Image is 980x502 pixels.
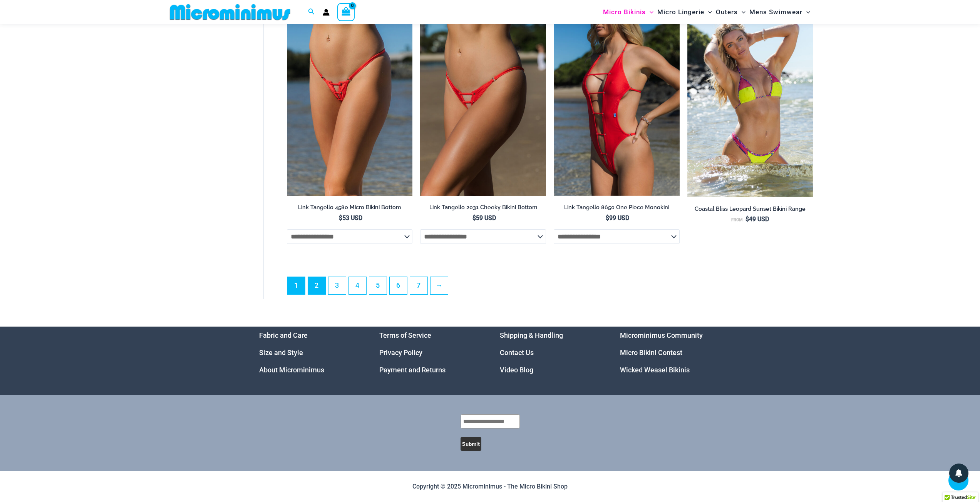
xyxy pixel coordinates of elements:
[603,2,646,22] span: Micro Bikinis
[554,7,680,196] img: Link Tangello 8650 One Piece Monokini 11
[687,7,813,197] a: Coastal Bliss Leopard Sunset 3171 Tri Top 4371 Thong Bikini 06Coastal Bliss Leopard Sunset 3171 T...
[259,327,360,379] nav: Menu
[704,2,712,22] span: Menu Toggle
[554,204,680,214] a: Link Tangello 8650 One Piece Monokini
[328,277,346,294] a: Page 3
[337,3,355,21] a: View Shopping Cart, empty
[167,3,293,21] img: MM SHOP LOGO FLAT
[287,277,813,299] nav: Product Pagination
[620,327,721,379] aside: Footer Widget 4
[259,366,324,374] a: About Microminimus
[349,277,366,294] a: Page 4
[655,2,714,22] a: Micro LingerieMenu ToggleMenu Toggle
[379,327,481,379] aside: Footer Widget 2
[287,204,413,211] h2: Link Tangello 4580 Micro Bikini Bottom
[287,7,413,196] img: Link Tangello 4580 Micro 01
[287,7,413,196] a: Link Tangello 4580 Micro 01Link Tangello 4580 Micro 02Link Tangello 4580 Micro 02
[420,204,546,211] h2: Link Tangello 2031 Cheeky Bikini Bottom
[657,2,704,22] span: Micro Lingerie
[323,9,330,16] a: Account icon link
[620,366,690,374] a: Wicked Weasel Bikinis
[288,277,305,294] span: Page 1
[259,327,360,379] aside: Footer Widget 1
[714,2,747,22] a: OutersMenu ToggleMenu Toggle
[259,331,308,339] a: Fabric and Care
[259,481,721,492] p: Copyright © 2025 Microminimus - The Micro Bikini Shop
[369,277,387,294] a: Page 5
[308,7,315,17] a: Search icon link
[620,327,721,379] nav: Menu
[802,2,810,22] span: Menu Toggle
[500,349,534,357] a: Contact Us
[687,205,813,215] a: Coastal Bliss Leopard Sunset Bikini Range
[420,204,546,214] a: Link Tangello 2031 Cheeky Bikini Bottom
[379,331,431,339] a: Terms of Service
[339,214,342,222] span: $
[620,349,682,357] a: Micro Bikini Contest
[308,277,325,294] a: Page 2
[500,331,563,339] a: Shipping & Handling
[554,7,680,196] a: Link Tangello 8650 One Piece Monokini 11Link Tangello 8650 One Piece Monokini 12Link Tangello 865...
[500,366,533,374] a: Video Blog
[379,349,422,357] a: Privacy Policy
[747,2,812,22] a: Mens SwimwearMenu ToggleMenu Toggle
[745,215,769,223] bdi: 49 USD
[431,277,448,294] a: →
[500,327,601,379] aside: Footer Widget 3
[500,327,601,379] nav: Menu
[410,277,427,294] a: Page 7
[379,327,481,379] nav: Menu
[687,7,813,197] img: Coastal Bliss Leopard Sunset 3171 Tri Top 4371 Thong Bikini 06
[601,2,655,22] a: Micro BikinisMenu ToggleMenu Toggle
[749,2,802,22] span: Mens Swimwear
[606,214,629,222] bdi: 99 USD
[472,214,476,222] span: $
[472,214,496,222] bdi: 59 USD
[731,217,744,222] span: From:
[600,1,814,23] nav: Site Navigation
[687,205,813,213] h2: Coastal Bliss Leopard Sunset Bikini Range
[339,214,362,222] bdi: 53 USD
[745,215,749,223] span: $
[390,277,407,294] a: Page 6
[420,7,546,196] img: Link Tangello 2031 Cheeky 01
[259,349,303,357] a: Size and Style
[379,366,446,374] a: Payment and Returns
[461,437,481,451] button: Submit
[716,2,738,22] span: Outers
[287,204,413,214] a: Link Tangello 4580 Micro Bikini Bottom
[420,7,546,196] a: Link Tangello 2031 Cheeky 01Link Tangello 2031 Cheeky 02Link Tangello 2031 Cheeky 02
[738,2,745,22] span: Menu Toggle
[554,204,680,211] h2: Link Tangello 8650 One Piece Monokini
[620,331,703,339] a: Microminimus Community
[646,2,653,22] span: Menu Toggle
[606,214,609,222] span: $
